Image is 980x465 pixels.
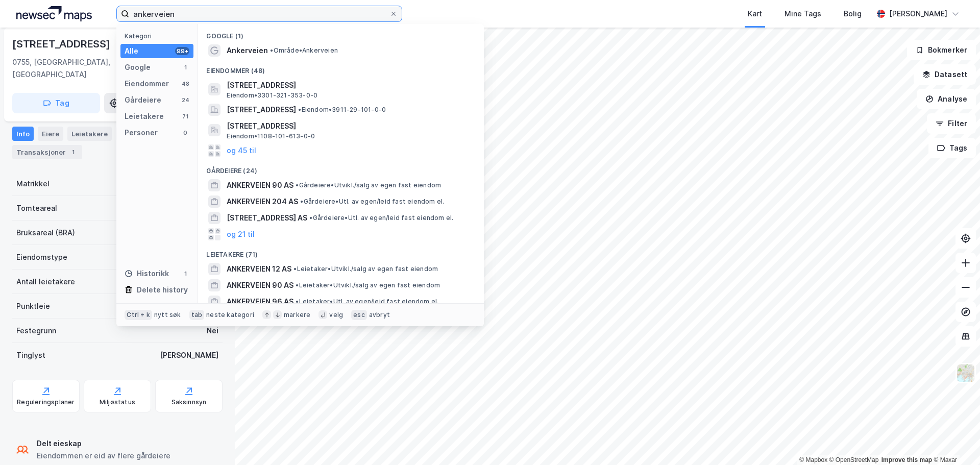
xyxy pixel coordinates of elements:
[227,179,293,191] span: ANKERVEIEN 90 AS
[907,40,976,60] button: Bokmerker
[227,296,293,308] span: ANKERVEIEN 96 AS
[785,8,821,20] div: Mine Tags
[296,181,299,189] span: •
[17,398,75,406] div: Reguleringsplaner
[37,450,170,462] div: Eiendommen er eid av flere gårdeiere
[929,416,980,465] div: Kontrollprogram for chat
[12,36,112,52] div: [STREET_ADDRESS]
[207,325,218,337] div: Nei
[16,349,45,361] div: Tinglyst
[351,310,367,320] div: esc
[181,129,189,137] div: 0
[16,325,56,337] div: Festegrunn
[927,113,976,134] button: Filter
[889,8,947,20] div: [PERSON_NAME]
[227,79,472,91] span: [STREET_ADDRESS]
[68,147,78,157] div: 1
[844,8,862,20] div: Bolig
[914,64,976,85] button: Datasett
[37,437,170,450] div: Delt eieskap
[137,284,188,296] div: Delete history
[181,96,189,104] div: 24
[206,311,254,319] div: neste kategori
[67,127,112,141] div: Leietakere
[198,59,484,77] div: Eiendommer (48)
[16,202,57,214] div: Tomteareal
[298,106,386,114] span: Eiendom • 3911-29-101-0-0
[125,94,161,106] div: Gårdeiere
[125,78,169,90] div: Eiendommer
[198,159,484,177] div: Gårdeiere (24)
[16,276,75,288] div: Antall leietakere
[298,106,301,113] span: •
[799,456,827,463] a: Mapbox
[154,311,181,319] div: nytt søk
[16,251,67,263] div: Eiendomstype
[198,242,484,261] div: Leietakere (71)
[293,265,297,273] span: •
[175,47,189,55] div: 99+
[181,80,189,88] div: 48
[917,89,976,109] button: Analyse
[160,349,218,361] div: [PERSON_NAME]
[12,127,34,141] div: Info
[125,127,158,139] div: Personer
[227,120,472,132] span: [STREET_ADDRESS]
[293,265,438,273] span: Leietaker • Utvikl./salg av egen fast eiendom
[116,127,154,141] div: Datasett
[300,198,303,205] span: •
[227,44,268,57] span: Ankerveien
[125,61,151,74] div: Google
[300,198,444,206] span: Gårdeiere • Utl. av egen/leid fast eiendom el.
[329,311,343,319] div: velg
[125,32,193,40] div: Kategori
[270,46,273,54] span: •
[227,132,315,140] span: Eiendom • 1108-101-613-0-0
[181,112,189,120] div: 71
[12,145,82,159] div: Transaksjoner
[125,267,169,280] div: Historikk
[227,144,256,157] button: og 45 til
[296,298,438,306] span: Leietaker • Utl. av egen/leid fast eiendom el.
[227,91,317,100] span: Eiendom • 3301-321-353-0-0
[16,178,50,190] div: Matrikkel
[227,195,298,208] span: ANKERVEIEN 204 AS
[296,281,299,289] span: •
[129,6,389,21] input: Søk på adresse, matrikkel, gårdeiere, leietakere eller personer
[227,228,255,240] button: og 21 til
[227,279,293,291] span: ANKERVEIEN 90 AS
[198,24,484,42] div: Google (1)
[369,311,390,319] div: avbryt
[227,104,296,116] span: [STREET_ADDRESS]
[881,456,932,463] a: Improve this map
[12,56,143,81] div: 0755, [GEOGRAPHIC_DATA], [GEOGRAPHIC_DATA]
[189,310,205,320] div: tab
[16,6,92,21] img: logo.a4113a55bc3d86da70a041830d287a7e.svg
[227,212,307,224] span: [STREET_ADDRESS] AS
[296,181,441,189] span: Gårdeiere • Utvikl./salg av egen fast eiendom
[829,456,879,463] a: OpenStreetMap
[929,416,980,465] iframe: Chat Widget
[12,93,100,113] button: Tag
[309,214,453,222] span: Gårdeiere • Utl. av egen/leid fast eiendom el.
[309,214,312,222] span: •
[16,227,75,239] div: Bruksareal (BRA)
[100,398,135,406] div: Miljøstatus
[16,300,50,312] div: Punktleie
[125,310,152,320] div: Ctrl + k
[928,138,976,158] button: Tags
[748,8,762,20] div: Kart
[227,263,291,275] span: ANKERVEIEN 12 AS
[270,46,338,55] span: Område • Ankerveien
[181,270,189,278] div: 1
[956,363,975,383] img: Z
[284,311,310,319] div: markere
[125,45,138,57] div: Alle
[296,298,299,305] span: •
[171,398,207,406] div: Saksinnsyn
[181,63,189,71] div: 1
[125,110,164,123] div: Leietakere
[38,127,63,141] div: Eiere
[296,281,440,289] span: Leietaker • Utvikl./salg av egen fast eiendom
